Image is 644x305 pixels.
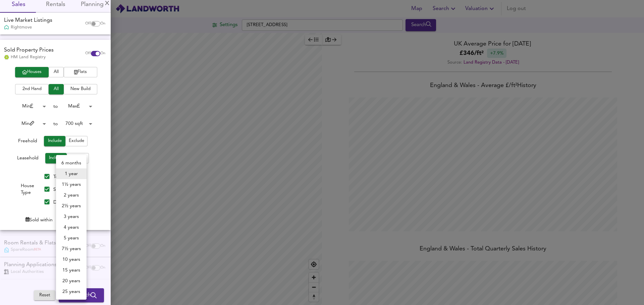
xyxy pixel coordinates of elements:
[56,254,87,265] li: 10 years
[56,286,87,297] li: 25 years
[56,265,87,276] li: 15 years
[56,201,87,211] li: 2½ years
[56,211,87,222] li: 3 years
[56,179,87,190] li: 1½ years
[56,158,87,168] li: 6 months
[56,243,87,254] li: 7½ years
[56,168,87,179] li: 1 year
[56,222,87,233] li: 4 years
[56,190,87,201] li: 2 years
[56,233,87,243] li: 5 years
[56,276,87,286] li: 20 years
